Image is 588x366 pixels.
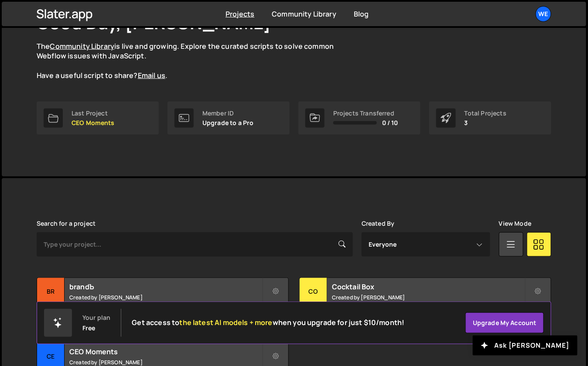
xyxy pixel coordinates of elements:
[354,9,369,19] a: Blog
[299,278,551,332] a: Co Cocktail Box Created by [PERSON_NAME] 53 pages, last updated by [PERSON_NAME] [DATE]
[536,6,551,22] a: We
[180,318,273,327] span: the latest AI models + more
[362,220,395,227] label: Created By
[465,110,506,117] div: Total Projects
[69,359,262,366] small: Created by [PERSON_NAME]
[69,294,262,301] small: Created by [PERSON_NAME]
[37,220,96,227] label: Search for a project
[37,41,351,81] p: The is live and growing. Explore the curated scripts to solve common Webflow issues with JavaScri...
[465,119,506,126] p: 3
[333,110,398,117] div: Projects Transferred
[473,335,578,356] button: Ask [PERSON_NAME]
[382,119,398,126] span: 0 / 10
[272,9,336,19] a: Community Library
[138,71,165,80] a: Email us
[50,41,114,51] a: Community Library
[499,220,531,227] label: View Mode
[332,294,525,301] small: Created by [PERSON_NAME]
[72,119,115,126] p: CEO Moments
[202,110,254,117] div: Member ID
[82,325,96,332] div: Free
[37,278,65,305] div: br
[72,110,115,117] div: Last Project
[69,347,262,356] h2: CEO Moments
[132,319,404,327] h2: Get access to when you upgrade for just $10/month!
[82,314,110,321] div: Your plan
[226,9,254,19] a: Projects
[37,278,289,332] a: br brandЪ Created by [PERSON_NAME] 75 pages, last updated by [PERSON_NAME] [DATE]
[300,278,327,305] div: Co
[332,282,525,291] h2: Cocktail Box
[69,282,262,291] h2: brandЪ
[37,232,353,257] input: Type your project...
[37,102,159,135] a: Last Project CEO Moments
[202,119,254,126] p: Upgrade to a Pro
[465,312,544,333] a: Upgrade my account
